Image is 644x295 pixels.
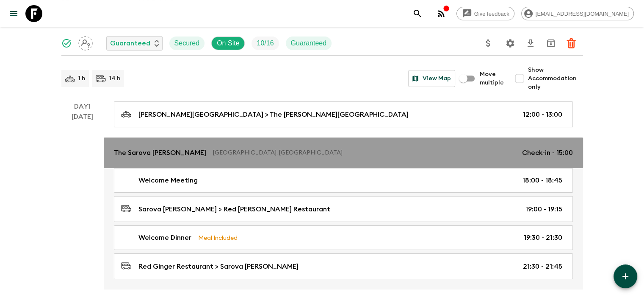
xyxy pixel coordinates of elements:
[470,11,514,17] span: Give feedback
[563,35,580,52] button: Delete
[522,35,539,52] button: Download CSV
[198,233,238,242] p: Meal Included
[531,11,633,17] span: [EMAIL_ADDRESS][DOMAIN_NAME]
[522,148,573,158] p: Check-in - 15:00
[5,5,22,22] button: menu
[524,233,562,243] p: 19:30 - 21:30
[114,253,573,279] a: Red Ginger Restaurant > Sarova [PERSON_NAME]21:30 - 21:45
[480,70,504,87] span: Move multiple
[291,38,327,48] p: Guaranteed
[114,101,573,127] a: [PERSON_NAME][GEOGRAPHIC_DATA] > The [PERSON_NAME][GEOGRAPHIC_DATA]12:00 - 13:00
[110,38,150,48] p: Guaranteed
[138,110,409,120] p: [PERSON_NAME][GEOGRAPHIC_DATA] > The [PERSON_NAME][GEOGRAPHIC_DATA]
[528,66,583,91] span: Show Accommodation only
[78,39,93,45] span: Assign pack leader
[174,38,200,48] p: Secured
[72,112,93,289] div: [DATE]
[138,233,191,243] p: Welcome Dinner
[480,35,497,52] button: Update Price, Early Bird Discount and Costs
[169,37,205,50] div: Secured
[138,204,330,214] p: Sarova [PERSON_NAME] > Red [PERSON_NAME] Restaurant
[114,196,573,222] a: Sarova [PERSON_NAME] > Red [PERSON_NAME] Restaurant19:00 - 19:15
[114,225,573,250] a: Welcome DinnerMeal Included19:30 - 21:30
[61,38,72,48] svg: Synced Successfully
[252,37,279,50] div: Trip Fill
[138,261,299,272] p: Red Ginger Restaurant > Sarova [PERSON_NAME]
[211,37,245,50] div: On Site
[408,70,455,87] button: View Map
[456,7,514,20] a: Give feedback
[78,74,86,83] p: 1 h
[61,101,104,112] p: Day 1
[213,149,515,157] p: [GEOGRAPHIC_DATA], [GEOGRAPHIC_DATA]
[109,74,121,83] p: 14 h
[114,168,573,193] a: Welcome Meeting18:00 - 18:45
[114,148,206,158] p: The Sarova [PERSON_NAME]
[521,7,634,20] div: [EMAIL_ADDRESS][DOMAIN_NAME]
[522,175,562,185] p: 18:00 - 18:45
[523,261,562,272] p: 21:30 - 21:45
[523,110,562,120] p: 12:00 - 13:00
[104,138,583,168] a: The Sarova [PERSON_NAME][GEOGRAPHIC_DATA], [GEOGRAPHIC_DATA]Check-in - 15:00
[542,35,559,52] button: Archive (Completed, Cancelled or Unsynced Departures only)
[525,204,562,214] p: 19:00 - 19:15
[502,35,519,52] button: Settings
[138,175,198,185] p: Welcome Meeting
[217,38,239,48] p: On Site
[409,5,426,22] button: search adventures
[257,38,274,48] p: 10 / 16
